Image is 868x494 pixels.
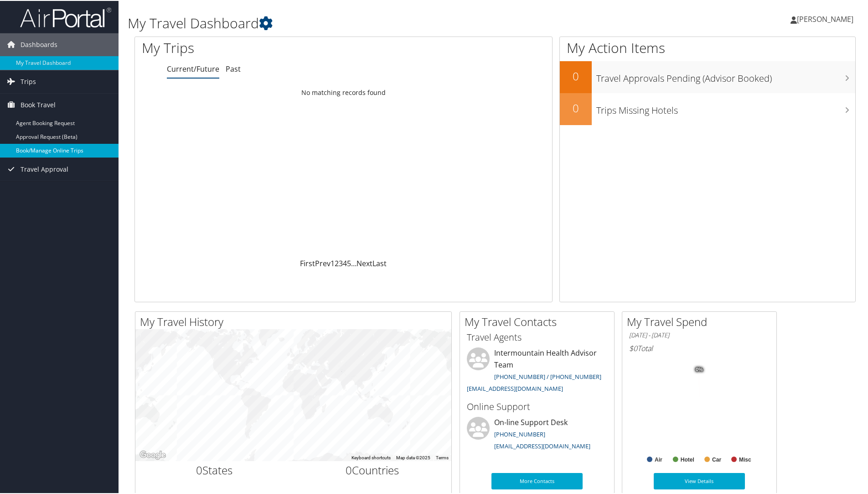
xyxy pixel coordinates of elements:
h1: My Action Items [560,37,855,57]
a: Terms (opens in new tab) [436,454,449,459]
a: Current/Future [167,63,219,73]
h6: Total [629,342,770,352]
a: Next [356,258,372,268]
a: [PHONE_NUMBER] [494,429,545,437]
span: Travel Approval [21,157,68,180]
text: Hotel [681,456,694,462]
h6: [DATE] - [DATE] [629,330,770,339]
a: Prev [315,258,331,268]
li: Intermountain Health Advisor Team [462,347,612,395]
span: [PERSON_NAME] [797,13,853,23]
a: Last [372,258,387,268]
td: No matching records found [135,84,552,100]
a: 0Travel Approvals Pending (Advisor Booked) [560,60,855,92]
h1: My Trips [142,37,372,57]
h2: My Travel Spend [627,313,776,329]
a: [PHONE_NUMBER] / [PHONE_NUMBER] [494,372,601,380]
tspan: 0% [696,366,703,372]
h3: Travel Agents [467,330,607,343]
h2: Countries [300,462,445,477]
span: 0 [196,462,202,477]
h3: Online Support [467,399,607,412]
h1: My Travel Dashboard [128,13,618,32]
img: Google [138,448,168,460]
span: Dashboards [21,32,57,55]
h2: My Travel History [140,313,451,329]
text: Air [655,456,662,462]
a: 3 [339,258,343,268]
h3: Travel Approvals Pending (Advisor Booked) [596,67,855,84]
a: Past [226,63,241,73]
text: Misc [739,456,751,462]
h3: Trips Missing Hotels [596,99,855,116]
a: [EMAIL_ADDRESS][DOMAIN_NAME] [494,441,590,449]
a: 4 [343,258,347,268]
h2: States [142,462,287,477]
a: [EMAIL_ADDRESS][DOMAIN_NAME] [467,384,563,392]
a: [PERSON_NAME] [790,5,863,32]
a: First [300,258,315,268]
button: Keyboard shortcuts [351,454,391,460]
span: Map data ©2025 [396,454,430,459]
h2: My Travel Contacts [465,313,614,329]
a: 0Trips Missing Hotels [560,92,855,124]
a: 1 [331,258,335,268]
span: Trips [21,69,36,92]
img: airportal-logo.png [20,6,111,27]
a: 2 [335,258,339,268]
span: … [351,258,356,268]
h2: 0 [560,100,592,115]
span: $0 [629,342,637,352]
span: Book Travel [21,93,56,116]
a: More Contacts [491,472,583,489]
a: View Details [654,472,745,489]
a: 5 [347,258,351,268]
h2: 0 [560,68,592,83]
span: 0 [346,462,352,477]
text: Car [712,456,721,462]
li: On-line Support Desk [462,416,612,453]
a: Open this area in Google Maps (opens a new window) [138,448,168,460]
